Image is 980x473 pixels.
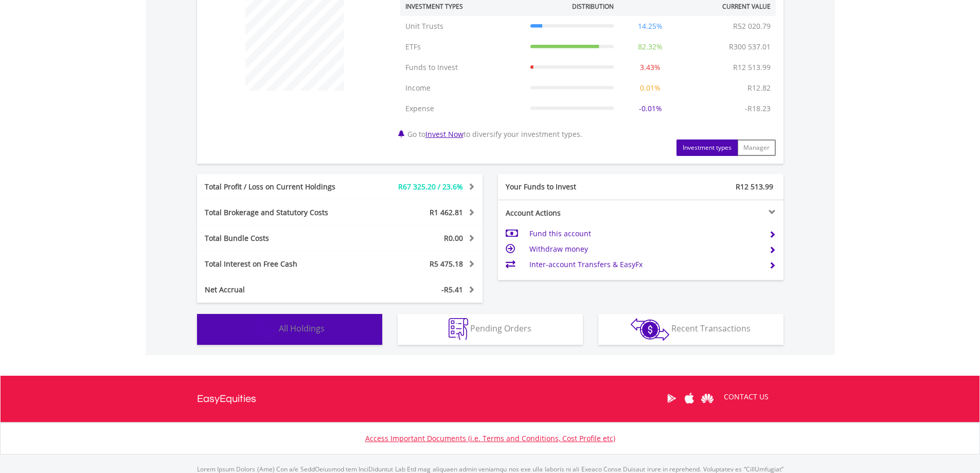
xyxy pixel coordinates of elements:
a: Huawei [699,382,717,414]
span: R12 513.99 [736,182,773,191]
span: Pending Orders [470,323,531,334]
td: Withdraw money [529,241,760,257]
img: holdings-wht.png [255,318,277,340]
td: ETFs [400,37,525,57]
img: transactions-zar-wht.png [631,318,669,341]
td: R300 537.01 [724,37,776,57]
a: Google Play [663,382,681,414]
button: Investment types [676,139,738,156]
div: Net Accrual [197,285,364,295]
div: Total Bundle Costs [197,233,364,243]
td: 14.25% [619,16,682,37]
td: Inter-account Transfers & EasyFx [529,257,760,272]
td: Expense [400,98,525,119]
button: Manager [737,139,776,156]
div: Total Profit / Loss on Current Holdings [197,182,364,192]
span: -R5.41 [441,285,463,294]
div: Total Brokerage and Statutory Costs [197,207,364,218]
span: Recent Transactions [671,323,751,334]
td: Fund this account [529,226,760,241]
td: Income [400,78,525,98]
td: R12 513.99 [728,57,776,78]
div: Total Interest on Free Cash [197,259,364,269]
td: 0.01% [619,78,682,98]
a: EasyEquities [197,376,256,422]
td: R12.82 [742,78,776,98]
td: 82.32% [619,37,682,57]
button: Pending Orders [398,314,583,345]
span: All Holdings [279,323,325,334]
td: -R18.23 [740,98,776,119]
a: Invest Now [425,129,464,139]
div: Account Actions [498,208,641,218]
td: 3.43% [619,57,682,78]
a: Access Important Documents (i.e. Terms and Conditions, Cost Profile etc) [365,433,615,443]
a: Apple [681,382,699,414]
td: R52 020.79 [728,16,776,37]
span: R1 462.81 [430,207,463,217]
td: Unit Trusts [400,16,525,37]
button: All Holdings [197,314,382,345]
td: -0.01% [619,98,682,119]
td: Funds to Invest [400,57,525,78]
a: CONTACT US [717,382,776,411]
div: Distribution [572,2,614,11]
span: R5 475.18 [430,259,463,269]
span: R0.00 [444,233,463,243]
div: Your Funds to Invest [498,182,641,192]
img: pending_instructions-wht.png [449,318,468,340]
span: R67 325.20 / 23.6% [398,182,463,191]
button: Recent Transactions [598,314,783,345]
